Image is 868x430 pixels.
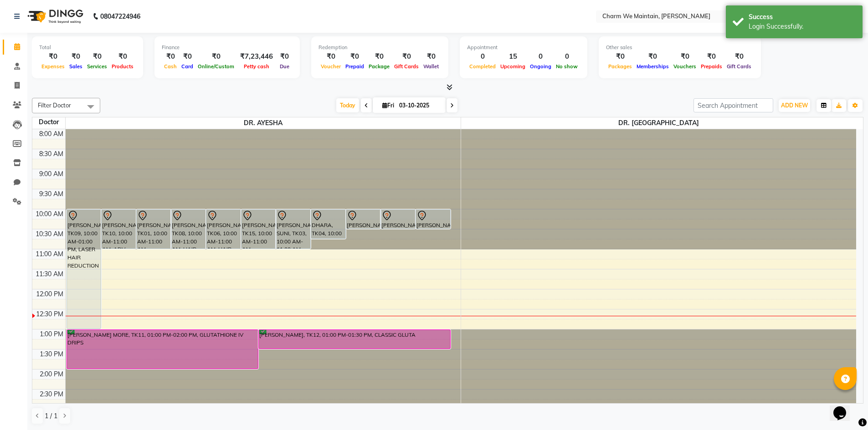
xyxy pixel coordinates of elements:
[66,117,461,129] span: DR. AYESHA
[39,63,67,70] span: Expenses
[318,51,343,62] div: ₹0
[467,44,580,51] div: Appointment
[554,63,580,70] span: No show
[343,51,366,62] div: ₹0
[634,51,671,62] div: ₹0
[38,101,71,109] span: Filter Doctor
[671,63,699,70] span: Vouchers
[102,210,136,248] div: [PERSON_NAME], TK10, 10:00 AM-11:00 AM, ADV GLUTA
[179,51,195,62] div: ₹0
[421,51,441,62] div: ₹0
[749,12,856,22] div: Success
[528,63,554,70] span: Ongoing
[34,309,65,319] div: 12:30 PM
[39,44,136,51] div: Total
[38,369,65,379] div: 2:00 PM
[277,63,292,70] span: Due
[37,169,65,179] div: 9:00 AM
[100,4,140,29] b: 08047224946
[671,51,699,62] div: ₹0
[724,63,754,70] span: Gift Cards
[781,102,808,109] span: ADD NEW
[195,63,236,70] span: Online/Custom
[699,63,724,70] span: Prepaids
[830,394,859,421] iframe: chat widget
[67,51,85,62] div: ₹0
[724,51,754,62] div: ₹0
[336,98,359,112] span: Today
[236,51,277,62] div: ₹7,23,446
[85,51,109,62] div: ₹0
[37,149,65,159] div: 8:30 AM
[554,51,580,62] div: 0
[137,210,171,248] div: [PERSON_NAME], TK01, 10:00 AM-11:00 AM, WEIGHT LOSS [MEDICAL_DATA]
[39,51,67,62] div: ₹0
[67,330,258,369] div: [PERSON_NAME] MORE, TK11, 01:00 PM-02:00 PM, GLUTATHIONE IV DRIPS
[749,22,856,31] div: Login Successfully.
[109,51,136,62] div: ₹0
[461,117,857,129] span: DR. [GEOGRAPHIC_DATA]
[179,63,195,70] span: Card
[195,51,236,62] div: ₹0
[693,98,773,112] input: Search Appointment
[392,63,421,70] span: Gift Cards
[37,129,65,139] div: 8:00 AM
[34,289,65,299] div: 12:00 PM
[38,349,65,359] div: 1:30 PM
[276,210,310,248] div: [PERSON_NAME] SUNI, TK03, 10:00 AM-11:00 AM, HAIR PRP + DERMAROLLER
[241,63,272,70] span: Petty cash
[381,210,415,228] div: [PERSON_NAME], TK05, 10:00 AM-10:30 AM, LASER HAIR REDUCTION
[606,51,634,62] div: ₹0
[23,4,86,29] img: logo
[699,51,724,62] div: ₹0
[45,411,57,421] span: 1 / 1
[318,44,441,51] div: Redemption
[241,210,276,248] div: [PERSON_NAME], TK15, 10:00 AM-11:00 AM, GLUTATHIONE IV DRIPS
[343,63,366,70] span: Prepaid
[85,63,109,70] span: Services
[392,51,421,62] div: ₹0
[109,63,136,70] span: Products
[32,117,65,127] div: Doctor
[416,210,450,228] div: [PERSON_NAME], TK02, 10:00 AM-10:30 AM, FACE TREATMENT
[421,63,441,70] span: Wallet
[528,51,554,62] div: 0
[634,63,671,70] span: Memberships
[318,63,343,70] span: Voucher
[171,210,205,248] div: [PERSON_NAME], TK08, 10:00 AM-11:00 AM, HAIR PRP
[366,51,392,62] div: ₹0
[498,63,528,70] span: Upcoming
[396,99,442,112] input: 2025-10-03
[467,51,498,62] div: 0
[346,210,380,228] div: [PERSON_NAME], TK07, 10:00 AM-10:30 AM, FACE TREATMENT
[162,63,179,70] span: Cash
[779,99,810,112] button: ADD NEW
[606,44,754,51] div: Other sales
[366,63,392,70] span: Package
[34,209,65,219] div: 10:00 AM
[467,63,498,70] span: Completed
[38,390,65,399] div: 2:30 PM
[67,63,85,70] span: Sales
[311,210,345,238] div: DHARA, TK04, 10:00 AM-10:45 AM, LASER HAIR REDUCTION
[380,102,396,109] span: Fri
[67,210,101,329] div: [PERSON_NAME], TK09, 10:00 AM-01:00 PM, LASER HAIR REDUCTION
[162,44,293,51] div: Finance
[206,210,241,248] div: [PERSON_NAME], TK06, 10:00 AM-11:00 AM, HAIR PRP
[37,189,65,199] div: 9:30 AM
[34,229,65,239] div: 10:30 AM
[606,63,634,70] span: Packages
[34,269,65,279] div: 11:30 AM
[38,329,65,339] div: 1:00 PM
[277,51,293,62] div: ₹0
[162,51,179,62] div: ₹0
[259,330,450,349] div: [PERSON_NAME], TK12, 01:00 PM-01:30 PM, CLASSIC GLUTA
[34,249,65,259] div: 11:00 AM
[498,51,528,62] div: 15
